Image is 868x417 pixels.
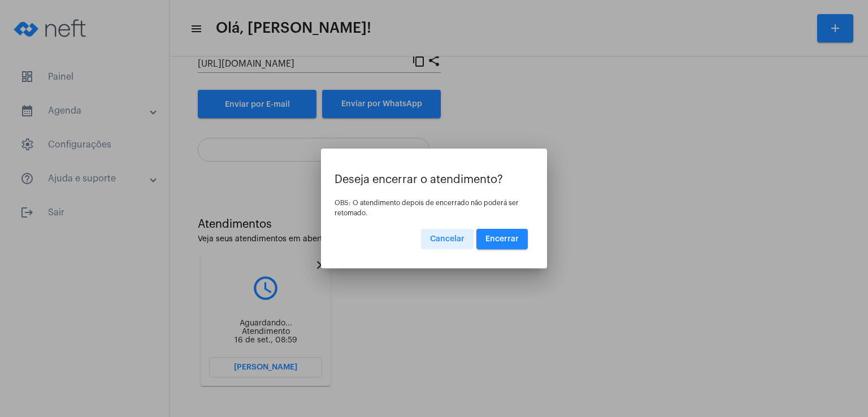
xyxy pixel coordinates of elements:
span: Cancelar [430,235,465,243]
button: Encerrar [476,229,528,249]
button: Cancelar [421,229,474,249]
span: OBS: O atendimento depois de encerrado não poderá ser retomado. [335,199,519,216]
p: Deseja encerrar o atendimento? [335,173,533,186]
span: Encerrar [485,235,519,243]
